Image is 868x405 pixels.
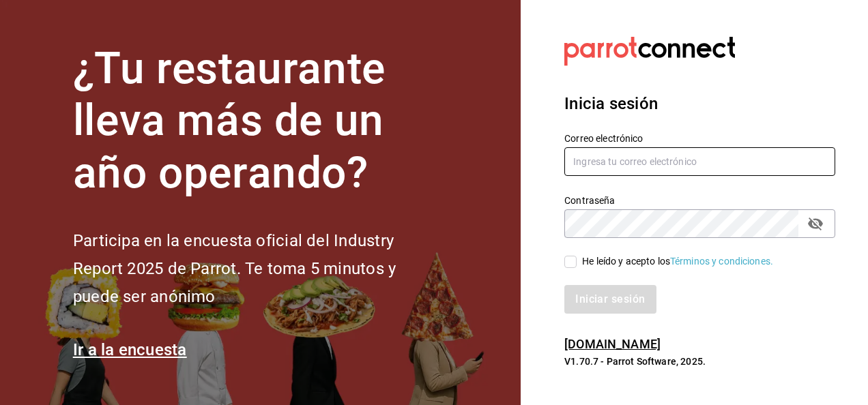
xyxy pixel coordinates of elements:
[564,195,835,205] label: Contraseña
[564,355,835,368] p: V1.70.7 - Parrot Software, 2025.
[564,91,835,116] h3: Inicia sesión
[564,337,661,351] a: [DOMAIN_NAME]
[670,256,773,267] a: Términos y condiciones.
[73,43,442,200] h1: ¿Tu restaurante lleva más de un año operando?
[73,227,442,310] h2: Participa en la encuesta oficial del Industry Report 2025 de Parrot. Te toma 5 minutos y puede se...
[564,133,835,142] label: Correo electrónico
[73,340,187,359] a: Ir a la encuesta
[564,147,835,176] input: Ingresa tu correo electrónico
[582,254,773,269] div: He leído y acepto los
[804,212,827,235] button: passwordField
